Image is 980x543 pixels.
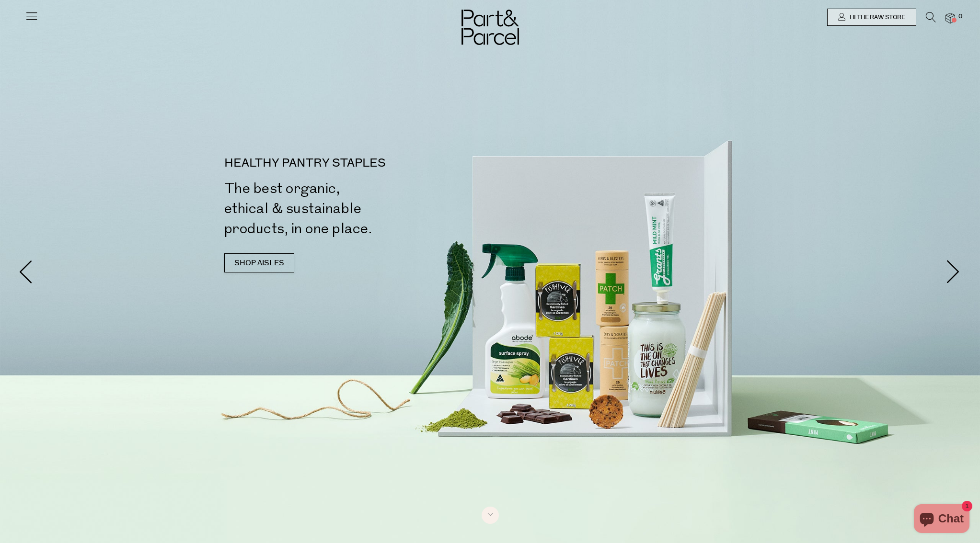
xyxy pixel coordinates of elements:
inbox-online-store-chat: Shopify online store chat [911,504,972,535]
img: Part&Parcel [461,10,519,45]
p: HEALTHY PANTRY STAPLES [224,158,494,169]
a: SHOP AISLES [224,253,294,272]
span: 0 [956,12,965,21]
a: 0 [945,13,955,23]
h2: The best organic, ethical & sustainable products, in one place. [224,179,494,239]
a: Hi the raw store [827,9,916,26]
span: Hi the raw store [847,13,905,22]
